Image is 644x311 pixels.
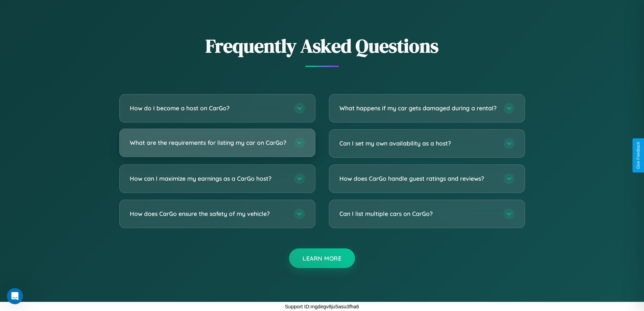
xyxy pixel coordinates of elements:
h3: Can I set my own availability as a host? [339,139,497,148]
h3: How does CarGo ensure the safety of my vehicle? [130,209,287,218]
button: Learn More [289,248,355,268]
iframe: Intercom live chat [7,288,23,304]
h3: What happens if my car gets damaged during a rental? [339,104,497,112]
div: Give Feedback [636,142,641,169]
h3: How can I maximize my earnings as a CarGo host? [130,174,287,183]
h2: Frequently Asked Questions [119,33,525,59]
h3: How do I become a host on CarGo? [130,104,287,112]
h3: Can I list multiple cars on CarGo? [339,209,497,218]
h3: What are the requirements for listing my car on CarGo? [130,138,287,147]
h3: How does CarGo handle guest ratings and reviews? [339,174,497,183]
p: Support ID: mgdegv8ju5asu3fha6 [285,302,359,311]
